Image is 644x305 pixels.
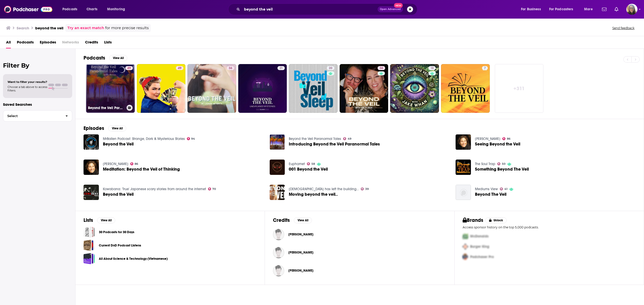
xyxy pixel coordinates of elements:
span: 39 [365,188,369,190]
h3: beyond the veil [35,26,63,30]
a: 30 Podcasts for 30 Days [99,229,134,235]
img: Moving beyond the veil.. [270,185,285,200]
span: Beyond The Veil [475,192,506,196]
span: For Podcasters [549,6,573,13]
a: 49 [125,66,133,70]
button: open menu [59,5,84,13]
h2: Filter By [3,62,72,69]
span: for more precise results [105,25,149,31]
a: Moving beyond the veil.. [289,192,338,196]
span: McDonalds [470,234,489,238]
a: 49Beyond the Veil Paranormal Tales [86,64,135,113]
a: All [6,38,11,48]
a: 36 [227,66,234,70]
span: Open Advanced [380,8,401,11]
span: 94 [191,138,195,140]
span: [PERSON_NAME] [288,232,313,236]
h3: Search [17,26,29,30]
img: Frances Weber [273,229,284,240]
button: View All [109,55,127,61]
span: Something Beyond The Veil [475,167,529,171]
span: Monitoring [107,6,125,13]
a: 20 [289,64,338,113]
img: User Profile [626,4,637,15]
a: 49 [137,64,186,113]
button: Dr. Doug WeberDr. Doug Weber [273,244,446,261]
img: Beyond The Veil [456,185,471,200]
button: View All [108,125,126,131]
span: [PERSON_NAME] [288,250,313,255]
a: Lists [104,38,112,48]
span: 30 Podcasts for 30 Days [84,226,95,238]
a: 18 [428,66,436,70]
a: Podcasts [17,38,34,48]
span: Meditation: Beyond the Veil of Thinking [103,167,180,171]
span: 41 [504,188,507,190]
a: 20 [327,66,334,70]
div: Search podcasts, credits, & more... [233,4,422,15]
a: Dr. Doug Weber [288,250,313,255]
img: Meditation: Beyond the Veil of Thinking [84,160,99,175]
span: 50 [502,163,505,165]
a: 49 [176,66,183,70]
h3: Beyond the Veil Paranormal Tales [88,106,125,110]
a: Safehouse Church has left the building... [289,187,359,191]
a: CreditsView All [273,217,312,223]
a: 7 [482,66,488,70]
a: 36 [187,64,236,113]
button: Send feedback [611,26,636,30]
span: 18 [430,66,434,71]
button: Select [3,110,72,122]
a: 18 [390,64,439,113]
a: Frances Weber [288,232,313,236]
button: Open AdvancedNew [378,6,403,12]
a: All About Science & Technology (Vietnamese) [84,253,95,264]
img: Introducing Beyond the Veil Paranormal Tales [270,134,285,150]
a: Current DnD Podcast Listens [84,240,95,251]
a: 36 [378,66,385,70]
a: Current DnD Podcast Listens [99,243,141,248]
span: Networks [62,38,79,48]
img: Beyond the Veil [84,134,99,150]
button: open menu [546,5,581,13]
a: 86 [502,137,510,140]
a: All About Science & Technology (Vietnamese) [99,256,168,262]
img: Beyond the Veil [84,185,99,200]
span: 36 [380,66,383,71]
a: 36 [340,64,388,113]
p: Saved Searches [3,102,72,107]
span: Credits [85,38,98,48]
a: PodcastsView All [84,55,127,61]
span: Burger King [470,244,489,249]
span: More [584,6,593,13]
input: Search podcasts, credits, & more... [242,5,378,13]
span: Choose a tab above to access filters. [8,85,47,92]
a: Podchaser - Follow, Share and Rate Podcasts [4,5,52,14]
img: Katrina Basnett [273,265,284,276]
p: Access sponsor history on the top 5,000 podcasts. [463,225,636,229]
a: Charts [83,5,100,13]
a: 7 [441,64,490,113]
a: Episodes [40,38,56,48]
span: Beyond the Veil [103,192,134,196]
h2: Podcasts [84,55,105,61]
a: 001 Beyond the Veil [289,167,328,171]
span: 49 [178,66,181,71]
span: Beyond the Veil [103,142,134,146]
button: Unlock [485,217,507,223]
span: Charts [87,6,97,13]
a: Tara Brach [475,137,500,141]
a: Seeing Beyond the Veil [475,142,520,146]
h2: Episodes [84,125,104,131]
button: Show profile menu [626,4,637,15]
img: Seeing Beyond the Veil [456,134,471,150]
